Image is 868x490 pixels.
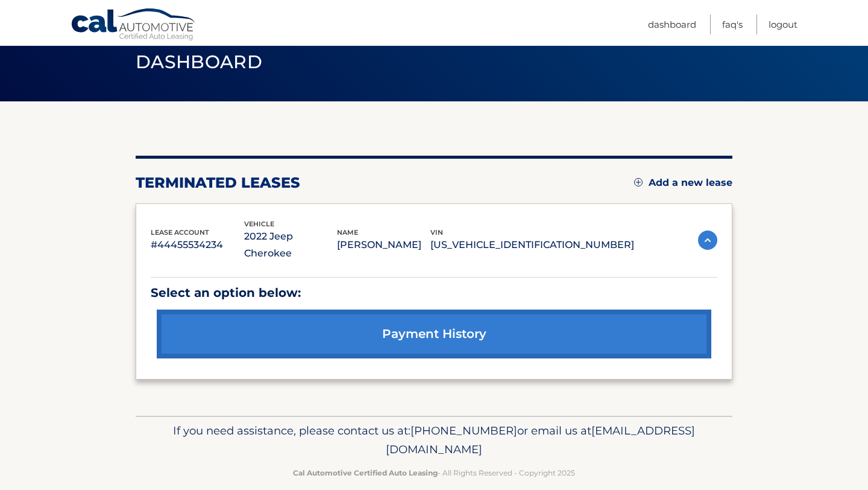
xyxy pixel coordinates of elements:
[430,228,443,237] span: vin
[410,424,517,437] span: [PHONE_NUMBER]
[430,237,634,253] p: [US_VEHICLE_IDENTIFICATION_NUMBER]
[293,468,438,477] strong: Cal Automotive Certified Auto Leasing
[151,228,209,237] span: lease account
[151,282,717,304] p: Select an option below:
[634,177,732,189] a: Add a new lease
[648,14,696,34] a: Dashboard
[143,466,725,479] p: - All Rights Reserved - Copyright 2025
[698,231,717,250] img: accordion-active.svg
[143,421,725,460] p: If you need assistance, please contact us at: or email us at
[71,8,197,43] a: Cal Automotive
[136,174,300,192] h2: terminated leases
[722,14,743,34] a: FAQ's
[151,237,244,253] p: #44455534234
[157,310,711,358] a: payment history
[337,237,430,253] p: [PERSON_NAME]
[769,14,797,34] a: Logout
[136,51,262,73] span: Dashboard
[244,220,274,228] span: vehicle
[634,178,643,186] img: add.svg
[244,228,338,262] p: 2022 Jeep Cherokee
[337,228,358,237] span: name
